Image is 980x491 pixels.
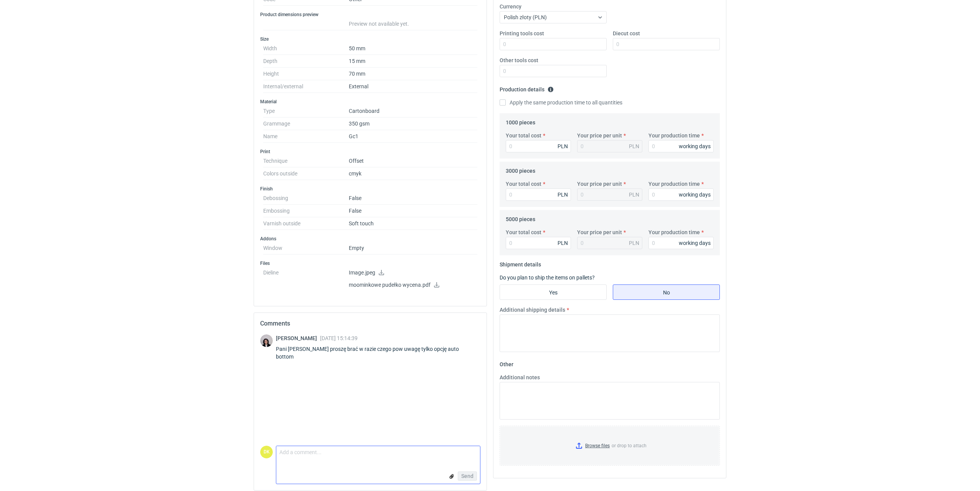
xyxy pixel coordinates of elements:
[276,345,480,360] div: Pani [PERSON_NAME] proszę brać w razie czego pow uwagę tylko opcję auto bottom
[349,68,477,80] dd: 70 mm
[679,191,711,198] div: working days
[506,165,535,174] legend: 3000 pieces
[349,282,477,289] p: moominkowe pudełko wycena.pdf
[648,228,700,236] label: Your production time
[263,167,349,180] dt: Colors outside
[349,80,477,93] dd: External
[500,274,595,281] label: Do you plan to ship the items on pallets?
[349,117,477,130] dd: 350 gsm
[500,56,538,64] label: Other tools cost
[506,140,571,152] input: 0
[260,334,273,347] img: Sebastian Markut
[260,12,480,18] h3: Product dimensions preview
[263,205,349,217] dt: Embossing
[577,132,622,139] label: Your price per unit
[260,186,480,192] h3: Finish
[500,99,622,106] label: Apply the same production time to all quantities
[260,319,480,328] h2: Comments
[506,116,535,126] legend: 1000 pieces
[558,239,568,247] div: PLN
[263,68,349,80] dt: Height
[349,217,477,230] dd: Soft touch
[349,21,409,27] span: Preview not available yet.
[260,446,273,458] figcaption: DK
[506,188,571,201] input: 0
[276,335,320,341] span: [PERSON_NAME]
[260,236,480,242] h3: Addons
[263,105,349,117] dt: Type
[263,42,349,55] dt: Width
[500,38,607,50] input: 0
[613,284,720,300] label: No
[260,446,273,458] div: Dominika Kaczyńska
[648,188,714,201] input: 0
[260,149,480,155] h3: Print
[648,237,714,249] input: 0
[349,192,477,205] dd: False
[260,260,480,266] h3: Files
[613,30,640,37] label: Diecut cost
[260,36,480,42] h3: Size
[263,80,349,93] dt: Internal/external
[349,55,477,68] dd: 15 mm
[500,374,540,381] label: Additional notes
[679,239,711,247] div: working days
[500,306,565,314] label: Additional shipping details
[577,180,622,188] label: Your price per unit
[349,269,477,276] p: Image.jpeg
[500,358,513,367] legend: Other
[458,471,477,481] button: Send
[263,117,349,130] dt: Grammage
[263,242,349,255] dt: Window
[629,239,639,247] div: PLN
[629,191,639,198] div: PLN
[500,258,541,268] legend: Shipment details
[349,167,477,180] dd: cmyk
[506,180,541,188] label: Your total cost
[504,14,547,20] span: Polish złoty (PLN)
[500,30,544,37] label: Printing tools cost
[349,155,477,167] dd: Offset
[500,3,521,10] label: Currency
[320,335,358,341] span: [DATE] 15:14:39
[648,140,714,152] input: 0
[349,42,477,55] dd: 50 mm
[648,132,700,139] label: Your production time
[500,426,719,465] label: or drop to attach
[629,142,639,150] div: PLN
[506,237,571,249] input: 0
[648,180,700,188] label: Your production time
[263,217,349,230] dt: Varnish outside
[349,105,477,117] dd: Cartonboard
[679,142,711,150] div: working days
[260,99,480,105] h3: Material
[263,130,349,143] dt: Name
[500,65,607,77] input: 0
[506,213,535,222] legend: 5000 pieces
[558,142,568,150] div: PLN
[349,130,477,143] dd: Gc1
[349,242,477,255] dd: Empty
[613,38,720,50] input: 0
[558,191,568,198] div: PLN
[506,228,541,236] label: Your total cost
[263,266,349,294] dt: Dieline
[500,284,607,300] label: Yes
[461,473,474,479] span: Send
[263,55,349,68] dt: Depth
[263,155,349,167] dt: Technique
[263,192,349,205] dt: Debossing
[500,83,554,93] legend: Production details
[506,132,541,139] label: Your total cost
[349,205,477,217] dd: False
[577,228,622,236] label: Your price per unit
